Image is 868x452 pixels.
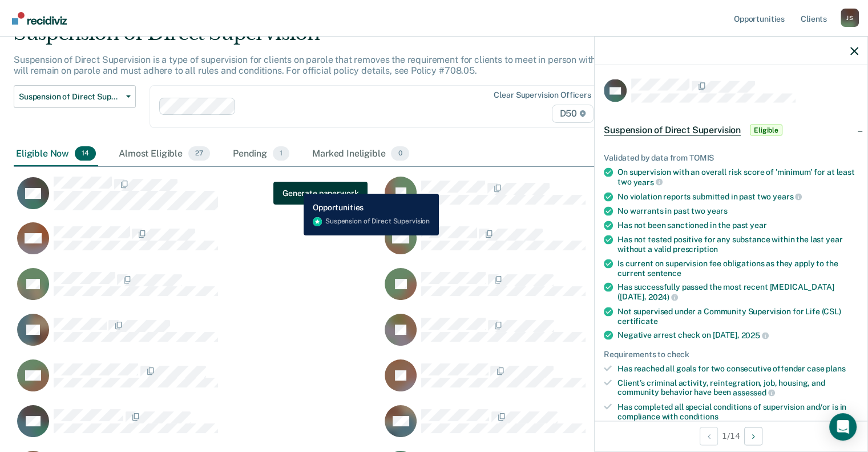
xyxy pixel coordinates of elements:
[741,331,768,340] span: 2025
[595,421,867,451] div: 1 / 14
[14,313,381,359] div: CaseloadOpportunityCell-00618163
[700,427,718,445] button: Previous Opportunity
[680,411,718,421] span: conditions
[829,413,857,441] div: Open Intercom Messenger
[273,146,289,161] span: 1
[12,12,67,25] img: Recidiviz
[19,92,122,102] span: Suspension of Direct Supervision
[617,191,858,202] div: No violation reports submitted in past two
[14,222,381,267] div: CaseloadOpportunityCell-00374413
[617,378,858,397] div: Client’s criminal activity, reintegration, job, housing, and community behavior have been
[647,268,681,277] span: sentence
[595,112,867,149] div: Suspension of Direct SupervisionEligible
[733,388,775,397] span: assessed
[14,359,381,405] div: CaseloadOpportunityCell-00549907
[75,146,96,161] span: 14
[14,142,98,167] div: Eligible Now
[841,9,859,27] div: J S
[617,167,858,187] div: On supervision with an overall risk score of 'minimum' for at least two
[633,177,662,186] span: years
[273,182,368,205] a: Navigate to form link
[617,282,858,302] div: Has successfully passed the most recent [MEDICAL_DATA] ([DATE],
[604,349,858,359] div: Requirements to check
[750,125,782,136] span: Eligible
[381,313,749,359] div: CaseloadOpportunityCell-00383498
[231,142,292,167] div: Pending
[381,176,749,222] div: CaseloadOpportunityCell-00153881
[381,267,749,313] div: CaseloadOpportunityCell-00098098
[604,125,741,136] span: Suspension of Direct Supervision
[707,206,728,215] span: years
[673,244,718,253] span: prescription
[273,182,368,205] button: Generate paperwork
[391,146,409,161] span: 0
[381,359,749,405] div: CaseloadOpportunityCell-00517044
[14,176,381,222] div: CaseloadOpportunityCell-00563147
[617,206,858,216] div: No warrants in past two
[744,427,762,445] button: Next Opportunity
[381,222,749,267] div: CaseloadOpportunityCell-00265371
[617,363,858,373] div: Has reached all goals for two consecutive offender case
[310,142,411,167] div: Marked Ineligible
[14,405,381,450] div: CaseloadOpportunityCell-00570728
[617,258,858,278] div: Is current on supervision fee obligations as they apply to the current
[617,330,858,341] div: Negative arrest check on [DATE],
[617,235,858,254] div: Has not tested positive for any substance within the last year without a valid
[552,105,593,123] span: D50
[841,9,859,27] button: Profile dropdown button
[14,22,665,54] div: Suspension of Direct Supervision
[617,306,858,326] div: Not supervised under a Community Supervision for Life (CSL)
[617,221,858,230] div: Has not been sanctioned in the past
[14,54,663,76] p: Suspension of Direct Supervision is a type of supervision for clients on parole that removes the ...
[116,142,212,167] div: Almost Eligible
[773,192,802,201] span: years
[750,221,766,230] span: year
[826,363,845,373] span: plans
[617,402,858,421] div: Has completed all special conditions of supervision and/or is in compliance with
[604,153,858,163] div: Validated by data from TOMIS
[494,90,591,100] div: Clear supervision officers
[188,146,210,161] span: 27
[617,316,657,325] span: certificate
[381,405,749,450] div: CaseloadOpportunityCell-00608880
[14,267,381,313] div: CaseloadOpportunityCell-00481585
[648,292,678,301] span: 2024)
